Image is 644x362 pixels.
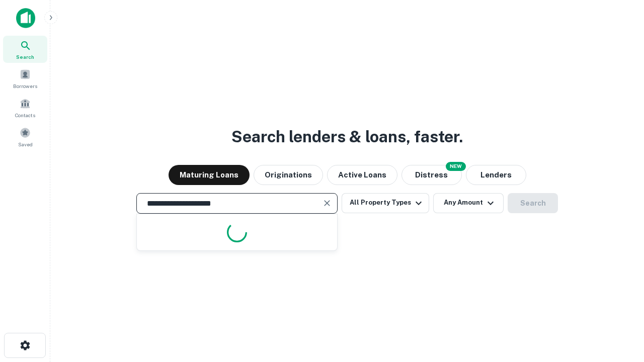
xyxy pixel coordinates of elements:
button: Lenders [466,165,526,185]
a: Search [3,36,47,63]
button: Originations [254,165,323,185]
span: Saved [18,140,33,148]
a: Saved [3,123,47,150]
h3: Search lenders & loans, faster. [231,125,463,149]
iframe: Chat Widget [594,282,644,330]
button: Active Loans [327,165,397,185]
a: Borrowers [3,65,47,92]
button: All Property Types [342,193,429,213]
span: Search [16,53,34,61]
div: NEW [446,162,466,171]
a: Contacts [3,94,47,121]
button: Maturing Loans [169,165,250,185]
img: capitalize-icon.png [16,8,35,28]
span: Borrowers [13,82,37,90]
span: Contacts [15,111,35,119]
button: Any Amount [433,193,504,213]
button: Clear [320,196,334,210]
button: Search distressed loans with lien and other non-mortgage details. [401,165,462,185]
